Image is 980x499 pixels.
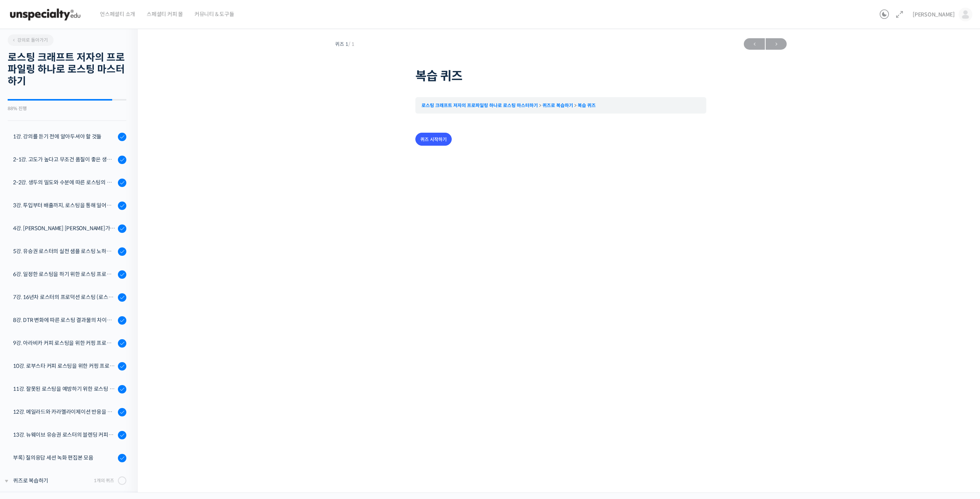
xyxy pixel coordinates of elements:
[542,102,573,108] a: 퀴즈로 복습하기
[94,477,114,484] div: 1개의 퀴즈
[415,69,706,83] h1: 복습 퀴즈
[766,39,787,49] span: →
[13,132,116,141] div: 1강. 강의를 듣기 전에 알아두셔야 할 것들
[13,247,116,255] div: 5강. 유승권 로스터의 실전 샘플 로스팅 노하우 (에티오피아 워시드 G1)
[578,102,596,108] a: 복습 퀴즈
[348,41,354,47] span: / 1
[11,37,48,43] span: 강의로 돌아가기
[744,39,765,49] span: ←
[13,408,116,416] div: 12강. 메일라드와 카라멜라이제이션 반응을 알아보고 실전 로스팅에 적용하기
[13,155,116,164] div: 2-1강. 고도가 높다고 무조건 품질이 좋은 생두가 아닌 이유 (로스팅을 위한 생두 이론 Part 1)
[13,316,116,324] div: 8강. DTR 변화에 따른 로스팅 결과물의 차이를 알아보고 실전에 적용하자
[13,293,116,301] div: 7강. 16년차 로스터의 프로덕션 로스팅 (로스팅 포인트별 브루잉, 에스프레소 로스팅 노하우)
[335,42,354,47] span: 퀴즈 1
[766,38,787,50] a: 다음→
[415,133,452,146] input: 퀴즈 시작하기
[13,178,116,187] div: 2-2강. 생두의 밀도와 수분에 따른 로스팅의 변화 (로스팅을 위한 생두 이론 Part 2)
[13,201,116,210] div: 3강. 투입부터 배출까지, 로스팅을 통해 일어나는 화학적 변화를 알아야 로스팅이 보인다
[913,11,955,18] span: [PERSON_NAME]
[13,224,116,232] div: 4강. [PERSON_NAME] [PERSON_NAME]가 [PERSON_NAME]하는 로스팅 머신의 관리 및 세팅 방법 – 프로밧, 기센
[13,362,116,370] div: 10강. 로부스타 커피 로스팅을 위한 커핑 프로토콜과 샘플 로스팅
[13,339,116,347] div: 9강. 아라비카 커피 로스팅을 위한 커핑 프로토콜과 샘플 로스팅
[13,431,116,439] div: 13강. 뉴웨이브 유승권 로스터의 블렌딩 커피를 디자인 노하우
[13,476,91,485] div: 퀴즈로 복습하기
[13,453,116,462] div: 부록) 질의응답 세션 녹화 편집본 모음
[421,102,538,108] a: 로스팅 크래프트 저자의 프로파일링 하나로 로스팅 마스터하기
[13,270,116,278] div: 6강. 일정한 로스팅을 하기 위한 로스팅 프로파일링 노하우
[8,34,54,46] a: 강의로 돌아가기
[13,385,116,393] div: 11강. 잘못된 로스팅을 예방하기 위한 로스팅 디팩트 파헤치기 (언더, 칩핑, 베이크, 스코칭)
[8,106,126,111] div: 88% 진행
[8,52,126,88] h2: 로스팅 크래프트 저자의 프로파일링 하나로 로스팅 마스터하기
[744,38,765,50] a: ←이전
